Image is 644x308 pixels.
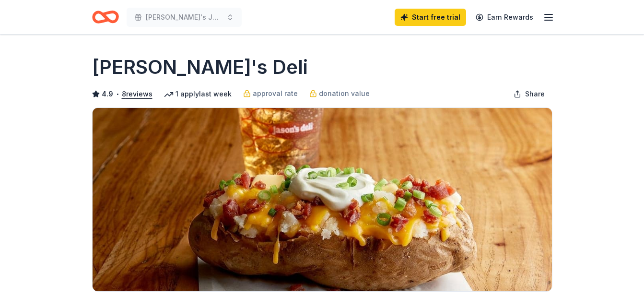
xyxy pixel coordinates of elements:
[93,108,552,291] img: Image for Jason's Deli
[525,88,545,100] span: Share
[146,12,222,23] span: [PERSON_NAME]'s Journey for Heart and Liver Transplant
[395,9,466,26] a: Start free trial
[506,84,552,104] button: Share
[470,9,539,26] a: Earn Rewards
[122,88,152,100] button: 8reviews
[127,8,242,27] button: [PERSON_NAME]'s Journey for Heart and Liver Transplant
[92,54,308,81] h1: [PERSON_NAME]'s Deli
[92,6,119,28] a: Home
[309,88,370,99] a: donation value
[164,88,232,100] div: 1 apply last week
[253,88,298,99] span: approval rate
[319,88,370,99] span: donation value
[243,88,298,99] a: approval rate
[116,90,119,98] span: •
[102,88,113,100] span: 4.9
